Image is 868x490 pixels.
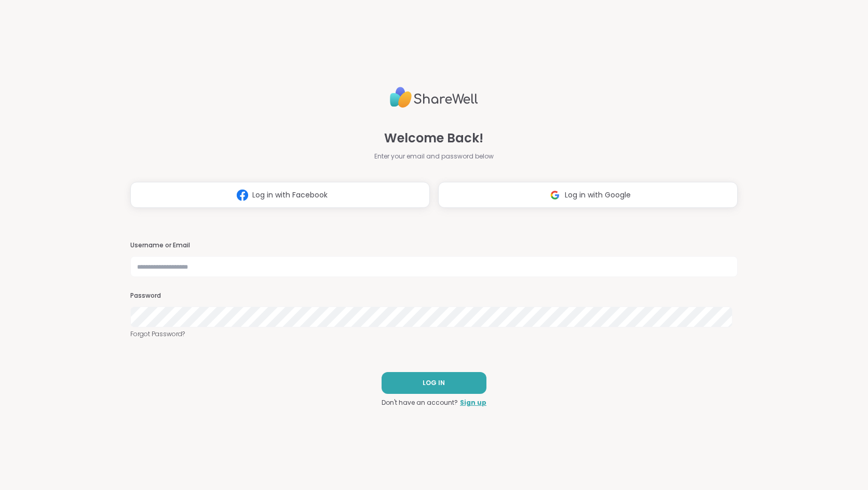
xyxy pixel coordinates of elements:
[130,292,738,300] h3: Password
[384,129,483,148] span: Welcome Back!
[130,182,430,208] button: Log in with Facebook
[438,182,738,208] button: Log in with Google
[130,329,738,339] a: Forgot Password?
[233,186,252,205] img: ShareWell Logomark
[423,378,445,388] span: LOG IN
[130,241,738,250] h3: Username or Email
[374,152,494,161] span: Enter your email and password below
[382,372,486,394] button: LOG IN
[460,398,486,407] a: Sign up
[382,398,458,407] span: Don't have an account?
[390,83,478,112] img: ShareWell Logo
[565,190,631,201] span: Log in with Google
[252,190,328,201] span: Log in with Facebook
[545,186,565,205] img: ShareWell Logomark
